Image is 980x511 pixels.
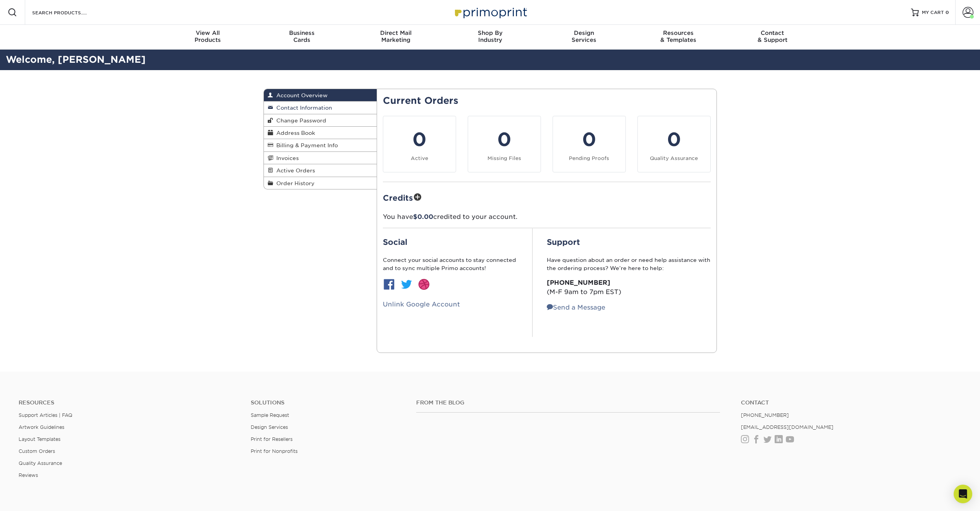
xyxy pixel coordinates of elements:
[473,126,536,153] div: 0
[637,116,711,172] a: 0 Quality Assurance
[416,399,720,406] h4: From the Blog
[631,29,725,36] span: Resources
[418,278,430,291] img: btn-dribbble.jpg
[400,278,413,291] img: btn-twitter.jpg
[383,116,456,172] a: 0 Active
[383,212,711,222] p: You have credited to your account.
[631,29,725,43] div: & Templates
[251,424,288,430] a: Design Services
[31,8,107,17] input: SEARCH PRODUCTS.....
[273,105,332,111] span: Contact Information
[19,460,62,466] a: Quality Assurance
[547,279,610,286] strong: [PHONE_NUMBER]
[383,301,460,308] a: Unlink Google Account
[631,25,725,50] a: Resources& Templates
[255,25,349,50] a: BusinessCards
[255,29,349,36] span: Business
[264,164,377,177] a: Active Orders
[255,29,349,43] div: Cards
[537,25,631,50] a: DesignServices
[388,126,451,153] div: 0
[547,278,711,297] p: (M-F 9am to 7pm EST)
[741,412,789,418] a: [PHONE_NUMBER]
[264,127,377,139] a: Address Book
[273,180,315,186] span: Order History
[273,92,327,98] span: Account Overview
[946,10,949,15] span: 0
[251,412,289,418] a: Sample Request
[19,412,72,418] a: Support Articles | FAQ
[741,424,834,430] a: [EMAIL_ADDRESS][DOMAIN_NAME]
[725,25,820,50] a: Contact& Support
[553,116,626,172] a: 0 Pending Proofs
[273,117,326,124] span: Change Password
[443,29,537,43] div: Industry
[19,399,239,406] h4: Resources
[349,29,443,43] div: Marketing
[383,191,711,203] h2: Credits
[383,278,395,291] img: btn-facebook.jpg
[251,448,298,454] a: Print for Nonprofits
[443,25,537,50] a: Shop ByIndustry
[264,89,377,102] a: Account Overview
[273,155,299,161] span: Invoices
[161,25,255,50] a: View AllProducts
[264,152,377,164] a: Invoices
[537,29,631,43] div: Services
[558,126,621,153] div: 0
[451,4,529,21] img: Primoprint
[443,29,537,36] span: Shop By
[725,29,820,36] span: Contact
[349,25,443,50] a: Direct MailMarketing
[161,29,255,43] div: Products
[383,95,711,107] h2: Current Orders
[264,102,377,114] a: Contact Information
[725,29,820,43] div: & Support
[547,304,605,311] a: Send a Message
[547,256,711,272] p: Have question about an order or need help assistance with the ordering process? We’re here to help:
[922,9,944,16] span: MY CART
[650,155,698,161] small: Quality Assurance
[161,29,255,36] span: View All
[273,167,315,174] span: Active Orders
[264,177,377,189] a: Order History
[349,29,443,36] span: Direct Mail
[251,436,293,442] a: Print for Resellers
[411,155,428,161] small: Active
[273,142,338,148] span: Billing & Payment Info
[19,448,55,454] a: Custom Orders
[413,213,433,220] span: $0.00
[383,237,518,247] h2: Social
[19,436,60,442] a: Layout Templates
[487,155,521,161] small: Missing Files
[468,116,541,172] a: 0 Missing Files
[264,139,377,151] a: Billing & Payment Info
[19,472,38,478] a: Reviews
[569,155,609,161] small: Pending Proofs
[273,130,315,136] span: Address Book
[251,399,405,406] h4: Solutions
[741,399,961,406] a: Contact
[547,237,711,247] h2: Support
[642,126,706,153] div: 0
[537,29,631,36] span: Design
[954,485,972,503] div: Open Intercom Messenger
[383,256,518,272] p: Connect your social accounts to stay connected and to sync multiple Primo accounts!
[264,114,377,127] a: Change Password
[19,424,64,430] a: Artwork Guidelines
